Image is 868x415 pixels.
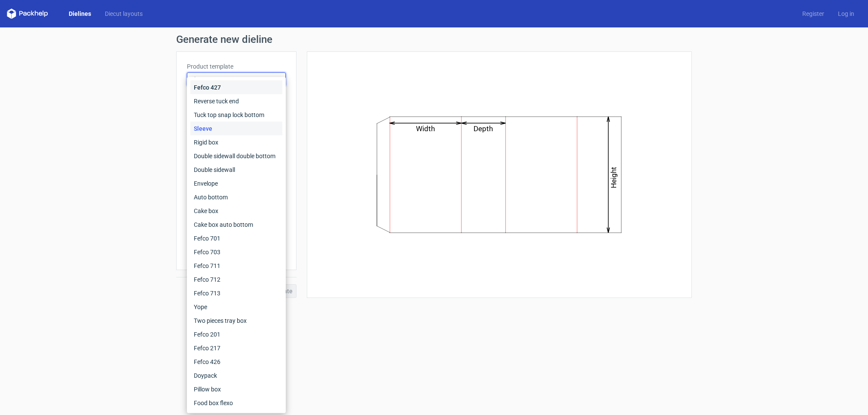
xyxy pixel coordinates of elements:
div: Double sidewall [190,163,282,177]
div: Cake box [190,204,282,218]
div: Reverse tuck end [190,94,282,108]
div: Fefco 426 [190,355,282,369]
div: Envelope [190,177,282,190]
div: Doypack [190,369,282,382]
div: Rigid box [190,135,282,149]
div: Fefco 201 [190,328,282,341]
h1: Generate new dieline [176,34,692,45]
div: Fefco 701 [190,232,282,245]
a: Log in [831,9,861,18]
div: Food box flexo [190,396,282,410]
div: Yope [190,300,282,314]
a: Register [795,9,831,18]
text: Width [416,124,435,133]
label: Product template [187,62,286,71]
div: Fefco 217 [190,341,282,355]
a: Diecut layouts [98,9,150,18]
a: Dielines [62,9,98,18]
div: Fefco 713 [190,286,282,300]
div: Cake box auto bottom [190,218,282,232]
div: Sleeve [190,122,282,135]
div: Tuck top snap lock bottom [190,108,282,122]
div: Auto bottom [190,190,282,204]
text: Height [610,167,618,188]
span: Sleeve [191,75,275,84]
text: Depth [474,124,493,133]
div: Fefco 711 [190,259,282,273]
div: Fefco 427 [190,81,282,94]
div: Two pieces tray box [190,314,282,328]
div: Fefco 703 [190,245,282,259]
div: Pillow box [190,382,282,396]
div: Double sidewall double bottom [190,149,282,163]
div: Fefco 712 [190,273,282,286]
